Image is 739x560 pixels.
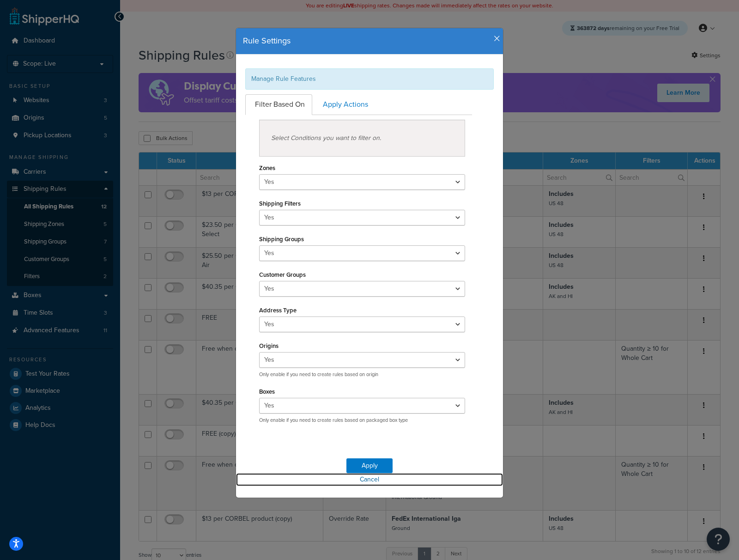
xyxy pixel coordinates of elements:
label: Origins [259,342,279,349]
label: Customer Groups [259,271,306,278]
a: Filter Based On [245,94,312,115]
p: Only enable if you need to create rules based on packaged box type [259,417,465,424]
label: Address Type [259,307,297,314]
label: Zones [259,164,275,171]
h4: Rule Settings [243,35,496,47]
label: Shipping Groups [259,236,304,243]
button: Apply [346,458,393,473]
label: Shipping Filters [259,200,301,207]
div: Manage Rule Features [245,68,494,90]
div: Select Conditions you want to filter on. [259,120,465,157]
a: Cancel [236,473,503,486]
p: Only enable if you need to create rules based on origin [259,371,465,378]
label: Boxes [259,388,275,395]
a: Apply Actions [313,94,376,115]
